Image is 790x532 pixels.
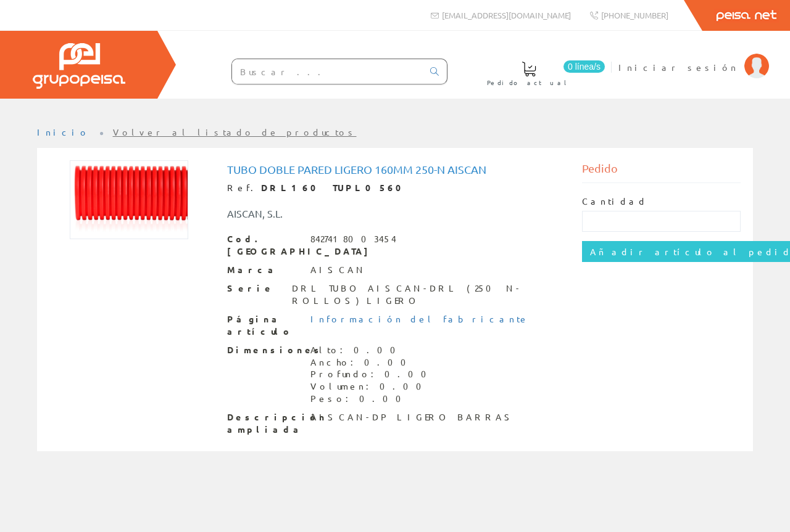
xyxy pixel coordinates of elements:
[227,264,301,276] span: Marca
[310,356,434,369] div: Ancho: 0.00
[227,411,301,436] span: Descripción ampliada
[70,160,188,239] img: Foto artículo Tubo Doble Pared Ligero 160mm 250-n Aiscan (192x127.71428571429)
[227,233,301,258] span: Cod. [GEOGRAPHIC_DATA]
[618,51,769,63] a: Iniciar sesión
[227,344,301,356] span: Dimensiones
[563,60,605,73] span: 0 línea/s
[310,313,529,324] a: Información del fabricante
[218,207,425,221] div: AISCAN, S.L.
[310,411,515,424] div: AISCAN-DP LIGERO BARRAS
[113,126,357,137] a: Volver al listado de productos
[487,76,571,89] span: Pedido actual
[232,59,423,84] input: Buscar ...
[310,393,434,405] div: Peso: 0.00
[227,163,563,176] h1: Tubo Doble Pared Ligero 160mm 250-n Aiscan
[292,282,563,307] div: DRL TUBO AISCAN-DRL (250 N-ROLLOS) LIGERO
[310,380,434,393] div: Volumen: 0.00
[310,344,434,356] div: Alto: 0.00
[618,61,738,73] span: Iniciar sesión
[601,10,668,20] span: [PHONE_NUMBER]
[582,195,647,208] label: Cantidad
[310,368,434,380] div: Profundo: 0.00
[37,126,89,137] a: Inicio
[261,182,410,193] strong: DRL160 TUPL0560
[227,313,301,338] span: Página artículo
[310,233,396,245] div: 8427418003454
[310,264,366,276] div: AISCAN
[33,43,125,89] img: Grupo Peisa
[582,160,741,183] div: Pedido
[442,10,571,20] span: [EMAIL_ADDRESS][DOMAIN_NAME]
[227,282,283,295] span: Serie
[227,182,563,194] div: Ref.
